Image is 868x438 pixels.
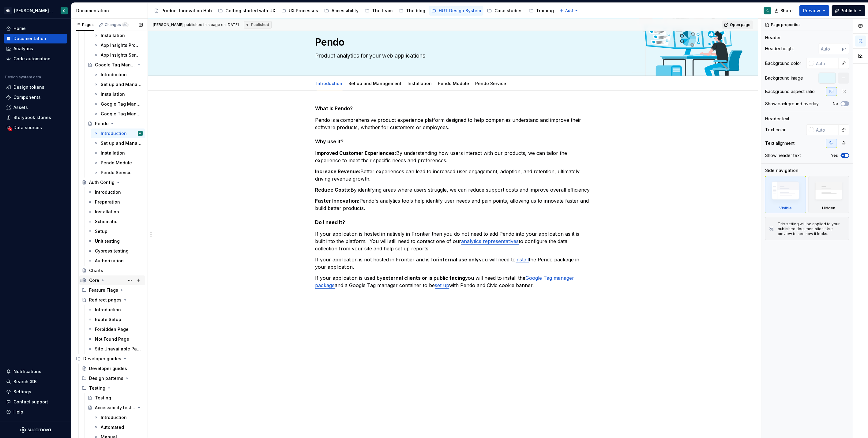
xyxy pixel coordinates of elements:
[79,364,145,373] a: Developer guides
[140,130,141,137] div: G
[494,8,523,14] div: Case studies
[4,113,67,122] a: Storybook stories
[79,285,145,295] div: Feature Flags
[814,58,839,69] input: Auto
[819,43,842,54] input: Auto
[809,176,850,213] div: Hidden
[101,52,141,58] div: App Insights Service
[95,228,107,234] div: Setup
[765,88,815,95] div: Background aspect ratio
[436,77,472,90] div: Pendo Module
[225,8,275,14] div: Getting started with UX
[4,377,67,387] button: Search ⌘K
[558,6,581,15] button: Add
[85,403,145,413] a: Accessibility testing
[4,24,67,33] a: Home
[4,103,67,112] a: Assets
[722,21,753,29] a: Open page
[91,138,145,148] a: Set up and Management
[289,8,318,14] div: UX Processes
[314,77,345,90] div: Introduction
[85,207,145,217] a: Installation
[4,367,67,376] button: Notifications
[101,91,125,97] div: Installation
[315,256,591,271] p: If your application is not hosted in Frontier and is for you will need to the Pendo package in yo...
[101,101,141,107] div: Google Tag Manager Module
[91,413,145,422] a: Introduction
[833,101,838,106] label: No
[778,222,845,236] div: This setting will be applied to your published documentation. Use preview to see how it looks.
[101,424,124,430] div: Automated
[315,198,360,204] strong: Faster Innovation:
[85,60,145,70] a: Google Tag Manager
[13,399,48,405] div: Contact support
[95,121,109,127] div: Pendo
[408,81,432,86] a: Installation
[216,6,278,16] a: Getting started with UX
[95,248,129,254] div: Cypress testing
[91,80,145,89] a: Set up and Management
[765,35,781,41] div: Header
[13,369,41,375] div: Notifications
[89,297,122,303] div: Redirect pages
[95,219,117,225] div: Schematic
[95,199,120,205] div: Preparation
[152,5,556,17] div: Page tree
[85,246,145,256] a: Cypress testing
[4,123,67,133] a: Data sources
[405,77,434,90] div: Installation
[831,153,838,158] label: Yes
[153,22,239,27] span: published this page on [DATE]
[315,168,591,182] p: Better experiences can lead to increased user engagement, adoption, and retention, ultimately dri...
[429,6,483,16] a: HUT Design System
[315,187,351,193] strong: Reduce Costs:
[95,62,135,68] div: Google Tag Manager
[101,140,141,146] div: Set up and Management
[396,6,428,16] a: The blog
[4,7,12,14] div: HR
[89,385,105,391] div: Testing
[85,344,145,354] a: Site Unavailable Page
[1,4,70,17] button: HR[PERSON_NAME] UI Toolkit (HUT)G
[13,94,41,100] div: Components
[85,305,145,315] a: Introduction
[91,99,145,109] a: Google Tag Manager Module
[105,22,129,27] div: Changes
[89,179,115,185] div: Auth Config
[89,365,127,372] div: Developer guides
[406,8,425,14] div: The blog
[315,197,591,212] p: Pendo's analytics tools help identify user needs and pain points, allowing us to innovate faster ...
[315,138,591,144] h5: Why use it?
[91,70,145,80] a: Introduction
[85,119,145,129] a: Pendo
[5,75,41,80] div: Design system data
[349,81,402,86] a: Set up and Management
[13,389,31,395] div: Settings
[765,60,802,66] div: Background color
[79,383,145,393] div: Testing
[438,256,479,263] strong: internal use only
[95,189,121,195] div: Introduction
[85,236,145,246] a: Unit testing
[475,81,506,86] a: Pendo Service
[765,127,786,133] div: Text color
[565,8,573,13] span: Add
[85,256,145,266] a: Authorization
[315,274,591,289] p: If your application is used by you will need to install the and a Google Tag manager container to...
[315,186,591,193] p: By identifying areas where users struggle, we can reduce support costs and improve overall effici...
[314,35,590,50] textarea: Pendo
[101,72,127,78] div: Introduction
[13,56,51,62] div: Code automation
[803,8,821,14] span: Preview
[814,124,839,135] input: Auto
[536,8,554,14] div: Training
[85,197,145,207] a: Preparation
[122,22,129,27] span: 29
[4,397,67,407] button: Contact support
[516,256,529,263] a: install
[439,8,481,14] div: HUT Design System
[730,22,750,27] span: Open page
[315,168,361,174] strong: Increase Revenue:
[765,46,794,52] div: Header height
[4,34,67,43] a: Documentation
